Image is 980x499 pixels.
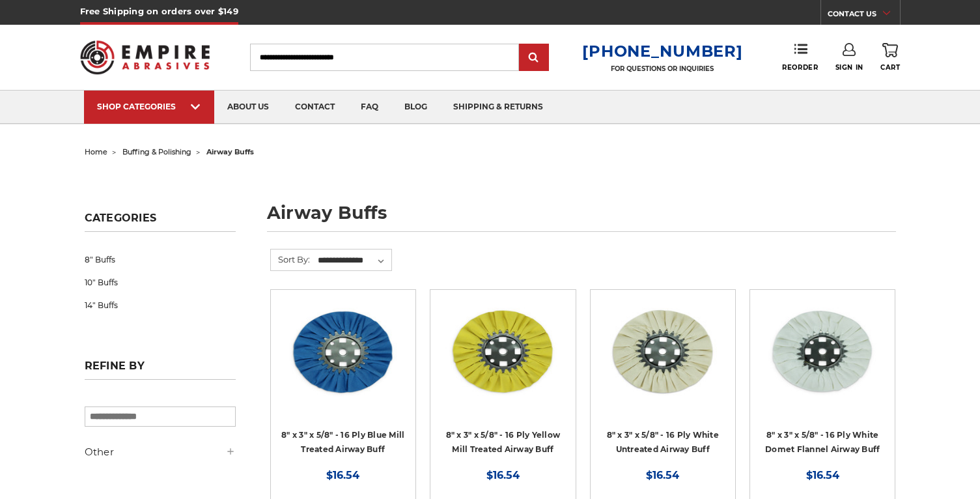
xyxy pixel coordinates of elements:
span: Cart [880,63,900,72]
a: shipping & returns [440,91,556,124]
span: Sign In [835,63,863,72]
img: 8 inch untreated airway buffing wheel [600,299,726,403]
span: airway buffs [206,147,254,156]
a: faq [348,91,391,124]
a: CONTACT US [828,7,900,25]
h5: Categories [85,212,236,232]
a: home [85,147,107,156]
span: $16.54 [646,469,679,481]
a: [PHONE_NUMBER] [582,42,742,61]
a: 10" Buffs [85,271,236,294]
label: Sort By: [271,249,310,269]
a: Cart [880,43,900,72]
a: 8" Buffs [85,248,236,271]
a: about us [214,91,282,124]
img: blue mill treated 8 inch airway buffing wheel [280,299,406,403]
img: 8 inch white domet flannel airway buffing wheel [759,299,886,403]
h5: Other [85,444,236,460]
h1: airway buffs [267,204,896,232]
a: Reorder [782,43,818,71]
select: Sort By: [316,251,391,270]
a: buffing & polishing [122,147,191,156]
span: $16.54 [806,469,839,481]
a: contact [282,91,348,124]
span: Reorder [782,63,818,72]
img: 8 x 3 x 5/8 airway buff yellow mill treatment [440,299,566,403]
a: 8 x 3 x 5/8 airway buff yellow mill treatment [440,299,566,466]
a: 8 inch untreated airway buffing wheel [600,299,726,466]
div: SHOP CATEGORIES [97,102,201,111]
a: 14" Buffs [85,294,236,317]
input: Submit [521,45,547,71]
h5: Refine by [85,360,236,380]
img: Empire Abrasives [80,32,210,83]
p: FOR QUESTIONS OR INQUIRIES [582,64,742,73]
a: blog [391,91,440,124]
a: 8 inch white domet flannel airway buffing wheel [759,299,886,466]
a: blue mill treated 8 inch airway buffing wheel [280,299,406,466]
span: $16.54 [486,469,520,481]
span: $16.54 [326,469,359,481]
